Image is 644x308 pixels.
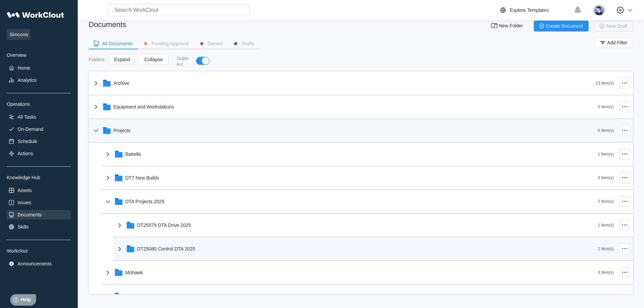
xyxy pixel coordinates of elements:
div: 3 Item(s) [598,175,614,180]
span: New Draft [606,24,627,28]
div: Mohawk [125,270,143,275]
div: Skills [18,224,29,230]
div: Denied [208,41,222,46]
div: Operations [7,101,71,107]
div: Equipment and Workstations [114,104,174,110]
div: Workclout [7,248,71,254]
div: 1 Item(s) [598,294,614,299]
button: New Draft [594,21,633,31]
div: Drafts [241,41,254,46]
img: user-5.png [593,4,605,16]
div: DT25079 DTA Drive 2025 [137,222,191,228]
button: Drafts [228,39,259,49]
div: Home [18,65,30,71]
div: Documents [89,20,126,29]
div: Order a-z [177,56,190,67]
div: Battelle [125,151,141,157]
button: New Folder [486,21,528,31]
div: 2 Item(s) [598,199,614,204]
div: 13 Item(s) [595,81,614,86]
a: On-Demand [7,124,71,134]
a: Actions [7,149,71,158]
a: Explore Templates [499,6,570,14]
div: Issues [18,200,31,205]
div: Projects [114,128,131,133]
div: Explore Templates [510,7,549,13]
a: Assets [7,186,71,195]
button: Create Document [534,21,589,31]
div: 1 Item(s) [598,246,614,251]
a: Skills [7,222,71,232]
a: All Tasks [7,112,71,122]
span: Expand [114,57,130,62]
span: Create Document [546,24,583,28]
div: 6 Item(s) [598,104,614,109]
div: Documents [18,212,42,217]
span: New Folder [499,23,523,29]
div: On-Demand [18,126,43,132]
span: Add Filter [607,40,627,45]
div: 1 Item(s) [598,152,614,157]
div: 3 Item(s) [598,270,614,275]
input: Search WorkClout [108,4,249,16]
div: Assets [18,188,32,193]
button: All Documents [89,39,138,49]
div: DTA Projects 2025 [125,199,165,204]
div: Announcements [18,261,52,266]
div: 1 Item(s) [598,223,614,228]
a: Home [7,63,71,73]
a: Schedule [7,137,71,146]
span: Simcona [7,29,30,40]
button: Expand [109,54,136,65]
span: Collapse [144,57,163,62]
div: 6 Item(s) [598,128,614,133]
div: Nat Panel [125,293,146,299]
button: Pending Approval [138,39,194,49]
div: Analytics [18,77,37,83]
button: Collapse [139,54,168,65]
div: All Tasks [18,114,36,120]
div: Archive [114,80,129,86]
div: DT7 New Builds [125,175,159,181]
div: Knowledge Hub [7,175,71,180]
div: DT25080 Control DTA 2025 [137,246,195,252]
div: Actions [18,151,33,156]
div: Overview [7,52,71,58]
a: Analytics [7,75,71,85]
div: Pending Approval [151,41,189,46]
button: Denied [194,39,228,49]
div: Folders : [89,57,106,62]
a: Announcements [7,259,71,268]
div: All Documents [102,41,133,46]
a: Issues [7,198,71,207]
div: Schedule [18,139,37,144]
a: Documents [7,210,71,219]
button: Add Filter [595,37,633,48]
